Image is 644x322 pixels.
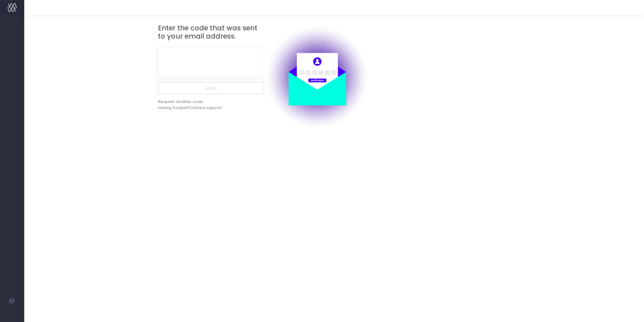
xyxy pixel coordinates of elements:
[158,99,203,105] div: Request another code
[158,82,264,94] button: Log in
[158,24,264,41] h3: Enter the code that was sent to your email address.
[189,105,222,111] span: Contact support
[158,105,264,111] div: Having trouble?
[8,310,17,319] img: images/default_profile_image.png
[264,24,370,130] img: auth.png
